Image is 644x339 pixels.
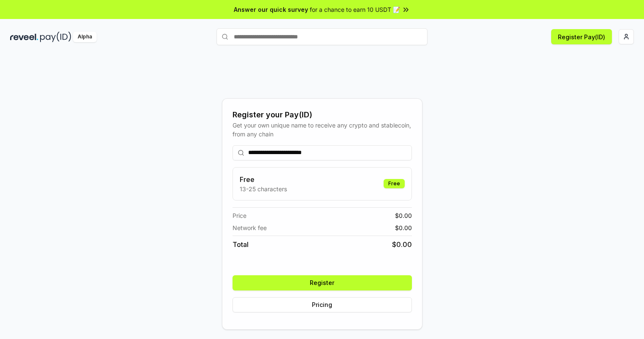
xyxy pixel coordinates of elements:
[384,179,405,188] div: Free
[395,211,412,220] span: $ 0.00
[233,109,412,121] div: Register your Pay(ID)
[40,32,71,42] img: pay_id
[240,174,287,184] h3: Free
[310,5,400,14] span: for a chance to earn 10 USDT 📝
[395,223,412,232] span: $ 0.00
[240,184,287,193] p: 13-25 characters
[234,5,308,14] span: Answer our quick survey
[233,297,412,312] button: Pricing
[392,239,412,250] span: $ 0.00
[233,223,267,232] span: Network fee
[551,29,612,44] button: Register Pay(ID)
[73,32,97,42] div: Alpha
[233,275,412,290] button: Register
[233,239,249,250] span: Total
[233,211,246,220] span: Price
[233,121,412,138] div: Get your own unique name to receive any crypto and stablecoin, from any chain
[10,32,38,42] img: reveel_dark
